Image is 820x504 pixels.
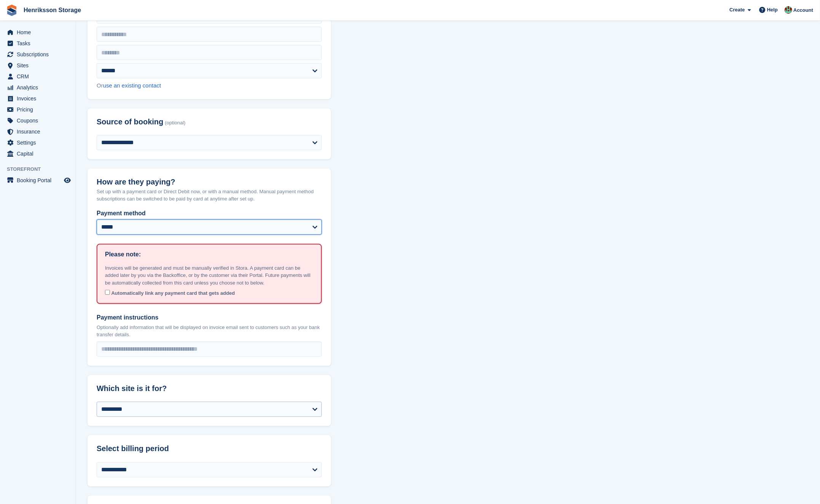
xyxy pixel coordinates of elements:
span: Home [17,27,62,38]
a: menu [4,137,72,148]
span: Invoices [17,93,62,104]
span: CRM [17,71,62,82]
a: use an existing contact [103,82,161,89]
span: Subscriptions [17,49,62,60]
span: Create [729,6,745,14]
a: Henriksson Storage [21,4,84,16]
a: menu [4,27,72,38]
a: menu [4,104,72,115]
h2: Select billing period [97,444,322,453]
span: Analytics [17,82,62,93]
span: Capital [17,148,62,159]
a: menu [4,38,72,49]
span: Booking Portal [17,175,62,186]
span: Sites [17,60,62,71]
img: stora-icon-8386f47178a22dfd0bd8f6a31ec36ba5ce8667c1dd55bd0f319d3a0aa187defe.svg [6,5,17,16]
span: Help [767,6,778,14]
span: Storefront [7,165,76,173]
a: menu [4,175,72,186]
p: Set up with a payment card or Direct Debit now, or with a manual method. Manual payment method su... [97,188,322,203]
h1: Please note: [105,250,141,259]
span: Pricing [17,104,62,115]
a: menu [4,60,72,71]
span: Tasks [17,38,62,49]
span: Account [793,6,813,14]
a: menu [4,126,72,137]
a: menu [4,115,72,126]
a: menu [4,93,72,104]
a: menu [4,148,72,159]
p: Optionally add information that will be displayed on invoice email sent to customers such as your... [97,324,322,339]
a: menu [4,82,72,93]
span: Coupons [17,115,62,126]
img: Isak Martinelle [785,6,792,14]
span: Settings [17,137,62,148]
span: Source of booking [97,118,164,126]
span: Automatically link any payment card that gets added [111,290,235,296]
label: Payment method [97,209,322,218]
span: (optional) [165,120,186,126]
h2: Which site is it for? [97,384,322,393]
label: Payment instructions [97,313,322,322]
a: menu [4,49,72,60]
a: Preview store [63,176,72,185]
a: menu [4,71,72,82]
h2: How are they paying? [97,178,322,186]
span: Insurance [17,126,62,137]
p: Invoices will be generated and must be manually verified in Stora. A payment card can be added la... [105,264,313,287]
div: Or [97,81,322,90]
